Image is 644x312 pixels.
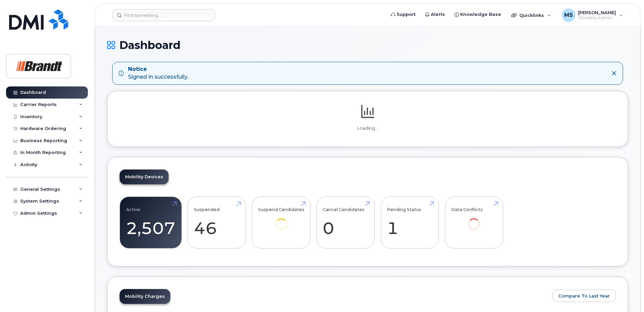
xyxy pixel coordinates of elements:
[128,66,188,73] strong: Notice
[552,290,616,302] button: Compare To Last Year
[387,200,432,245] a: Pending Status 1
[558,293,610,299] span: Compare To Last Year
[120,289,170,304] a: Mobility Charges
[194,200,240,245] a: Suspended 46
[323,200,368,245] a: Cancel Candidates 0
[107,39,628,51] h1: Dashboard
[126,200,175,245] a: Active 2,507
[451,200,497,239] a: Data Conflicts
[120,125,616,131] p: Loading...
[258,200,304,239] a: Suspend Candidates
[120,170,169,184] a: Mobility Devices
[128,66,188,81] div: Signed in successfully.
